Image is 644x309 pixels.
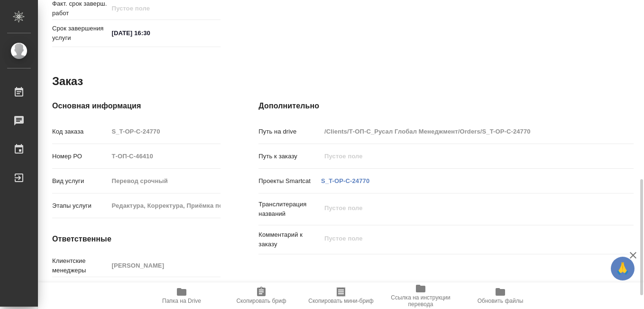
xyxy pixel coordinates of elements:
[108,259,221,272] input: Пустое поле
[236,298,286,304] span: Скопировать бриф
[108,199,221,212] input: Пустое поле
[258,127,321,136] p: Путь на drive
[162,298,201,304] span: Папка на Drive
[478,298,524,304] span: Обновить файлы
[52,233,221,245] h4: Ответственные
[142,282,221,309] button: Папка на Drive
[108,1,191,15] input: Пустое поле
[108,174,221,188] input: Пустое поле
[321,177,369,184] a: S_T-OP-C-24770
[615,259,631,279] span: 🙏
[258,200,321,219] p: Транслитерация названий
[381,282,460,309] button: Ссылка на инструкции перевода
[52,74,83,89] h2: Заказ
[386,294,455,308] span: Ссылка на инструкции перевода
[52,152,108,161] p: Номер РО
[460,282,540,309] button: Обновить файлы
[108,26,191,40] input: ✎ Введи что-нибудь
[321,125,602,138] input: Пустое поле
[258,176,321,186] p: Проекты Smartcat
[258,152,321,161] p: Путь к заказу
[52,176,108,186] p: Вид услуги
[611,257,635,280] button: 🙏
[52,281,108,300] p: Менеджеры верстки
[258,100,634,112] h4: Дополнительно
[308,298,373,304] span: Скопировать мини-бриф
[321,149,602,163] input: Пустое поле
[108,125,221,138] input: Пустое поле
[258,230,321,249] p: Комментарий к заказу
[108,149,221,163] input: Пустое поле
[52,127,108,136] p: Код заказа
[301,282,381,309] button: Скопировать мини-бриф
[52,100,221,112] h4: Основная информация
[52,201,108,211] p: Этапы услуги
[221,282,301,309] button: Скопировать бриф
[52,24,108,43] p: Срок завершения услуги
[52,256,108,275] p: Клиентские менеджеры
